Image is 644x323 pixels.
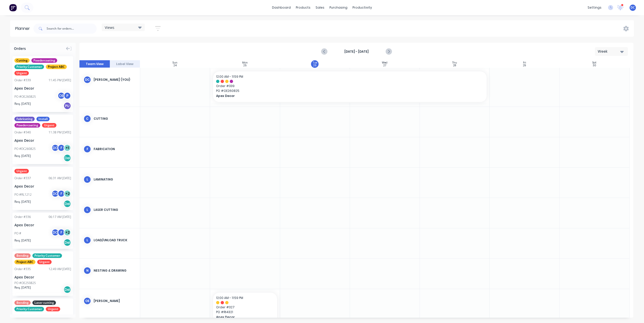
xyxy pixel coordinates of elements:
span: Project ABC [14,260,35,264]
span: Powdercoating [14,123,40,128]
div: F [57,144,65,152]
div: + 1 [64,144,71,152]
span: Req. [DATE] [14,238,31,243]
div: + 2 [64,229,71,236]
div: 24 [174,64,177,67]
div: Mon [242,61,248,64]
div: Del [64,154,71,162]
button: Team View [79,60,110,68]
span: Views [105,25,114,30]
div: 26 [313,64,317,67]
div: DC [51,190,59,197]
div: 25 [243,64,246,67]
div: Fri [523,61,526,64]
div: 11:38 PM [DATE] [49,130,71,135]
div: Load/Unload Truck [94,238,136,243]
span: 12:00 AM - 11:59 PM [216,74,243,79]
div: Apex Decor [14,138,71,143]
div: Apex Decor [14,86,71,91]
span: Req. [DATE] [14,199,31,204]
div: PO #RL1212 [14,192,32,197]
div: Laser Cutting [94,208,136,212]
div: PO #OE250825 [14,281,36,285]
span: Urgent [46,307,60,311]
div: L [84,236,91,244]
div: Planner [15,26,32,32]
div: Apex Decor [14,274,71,280]
span: Priority Customer [32,253,62,258]
div: PO #OE260825 [14,94,36,99]
div: L [84,206,91,214]
div: Sun [173,61,177,64]
div: settings [585,4,604,11]
div: PO # [14,231,21,236]
div: Apex Decor [14,222,71,228]
span: Priority Customer [14,65,44,69]
div: Cutting [94,116,136,121]
span: Orders [14,46,26,51]
span: Project ABC [46,65,67,69]
div: N [84,267,91,274]
div: products [293,4,313,11]
strong: [DATE] - [DATE] [331,49,382,54]
div: Del [64,239,71,246]
div: Del [64,286,71,293]
span: PO # OE260825 [216,89,484,93]
span: Urgent [14,169,29,173]
div: DC [51,144,59,152]
span: Req. [DATE] [14,285,31,290]
div: DC [84,76,91,84]
div: 27 [383,64,386,67]
div: C [84,115,91,123]
div: Apex Decor [14,184,71,189]
div: 02:16 AM [DATE] [49,314,71,318]
div: [PERSON_NAME] [94,299,136,303]
div: Order # 337 [14,176,31,180]
div: F [57,190,65,197]
span: Urgent [14,71,29,75]
div: + 2 [64,190,71,197]
span: PO # Rl4321 [216,310,274,314]
div: Del [64,200,71,208]
span: Bending [14,253,31,258]
div: 29 [523,64,526,67]
div: OE [84,297,91,305]
span: Order # 327 [216,305,274,310]
a: dashboard [269,4,293,11]
span: Order # 339 [216,84,484,88]
div: 28 [453,64,456,67]
span: Urgent [37,260,52,264]
div: purchasing [327,4,350,11]
div: F [57,229,65,236]
div: L [84,176,91,183]
span: Req. [DATE] [14,102,31,106]
div: Thu [452,61,457,64]
button: Label View [110,60,140,68]
div: 30 [593,64,596,67]
div: Week [598,49,621,54]
div: Order # 335 [14,267,31,271]
div: 06:17 AM [DATE] [49,215,71,219]
span: Laser cutting [32,300,56,305]
div: productivity [350,4,375,11]
div: Wed [382,61,387,64]
span: Req. [DATE] [14,154,31,158]
span: Cutting [14,58,30,63]
div: Fabrication [94,147,136,151]
div: OE [57,92,65,99]
span: Urgent [42,123,56,128]
div: P [64,92,71,99]
div: Sat [592,61,596,64]
span: Apex Decor [216,94,457,98]
span: Apex Decor [216,315,268,319]
span: Bending [14,300,31,305]
div: Laminating [94,177,136,182]
span: Priority Customer [14,307,44,311]
button: Week [595,47,628,56]
span: Powdercoating [31,58,57,63]
div: Tue [313,61,317,64]
div: Order # 330 [14,314,31,318]
div: [PERSON_NAME] (You) [94,77,136,82]
span: Fabricating [14,117,35,121]
div: 12:49 AM [DATE] [49,267,71,271]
